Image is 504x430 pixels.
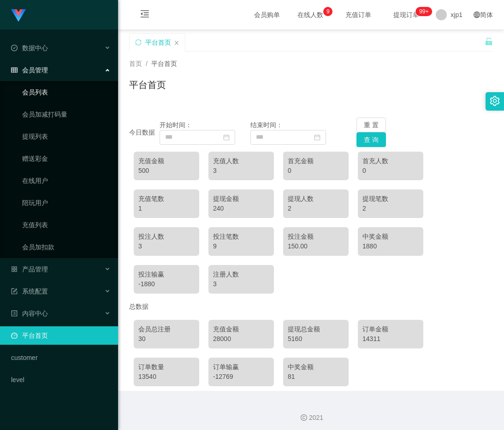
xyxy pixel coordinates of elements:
div: 2 [362,204,419,213]
i: 图标: table [11,67,18,73]
div: 0 [362,166,419,176]
span: 平台首页 [151,60,177,67]
span: 系统配置 [11,288,48,295]
span: 产品管理 [11,265,48,273]
span: 开始时间： [160,121,192,129]
div: 总数据 [129,298,493,315]
div: 500 [138,166,195,176]
div: 240 [213,204,269,213]
div: 3 [213,166,269,176]
div: 30 [138,334,195,344]
div: 3 [138,242,195,251]
div: 注册人数 [213,270,269,279]
a: level [11,371,111,389]
a: 会员加扣款 [22,238,111,256]
span: 在线人数 [293,12,328,18]
i: 图标: close [174,40,179,46]
div: 平台首页 [145,34,171,51]
i: 图标: sync [135,39,142,46]
a: customer [11,348,111,367]
div: 充值金额 [138,156,195,166]
button: 查 询 [356,132,386,147]
span: / [146,60,148,67]
div: 今日数据 [129,128,160,137]
div: 首充人数 [362,156,419,166]
div: 提现笔数 [362,194,419,204]
h1: 平台首页 [129,78,166,92]
div: 充值人数 [213,156,269,166]
div: 中奖金额 [362,232,419,242]
a: 提现列表 [22,127,111,146]
p: 9 [326,7,330,16]
span: 结束时间： [250,121,283,129]
div: 28000 [213,334,269,344]
i: 图标: unlock [485,37,493,46]
div: 会员总注册 [138,324,195,334]
a: 会员列表 [22,83,111,101]
i: 图标: copyright [301,414,307,421]
div: 150.00 [288,242,344,251]
a: 充值列表 [22,216,111,234]
i: 图标: global [474,12,480,18]
span: 数据中心 [11,44,48,52]
div: 充值金额 [213,324,269,334]
div: 订单金额 [362,324,419,334]
div: -1880 [138,279,195,289]
div: 投注输赢 [138,270,195,279]
span: 首页 [129,60,142,67]
span: 内容中心 [11,310,48,317]
button: 重 置 [356,118,386,132]
span: 提现订单 [389,12,424,18]
div: 提现金额 [213,194,269,204]
i: 图标: calendar [223,134,230,141]
div: 2 [288,204,344,213]
div: 3 [213,279,269,289]
div: 0 [288,166,344,176]
div: 首充金额 [288,156,344,166]
sup: 9 [323,7,332,16]
div: 9 [213,242,269,251]
a: 会员加减打码量 [22,105,111,124]
div: 投注人数 [138,232,195,242]
div: 1 [138,204,195,213]
a: 赠送彩金 [22,149,111,168]
i: 图标: check-circle-o [11,45,18,51]
div: 5160 [288,334,344,344]
a: 陪玩用户 [22,194,111,212]
i: 图标: setting [490,96,500,106]
i: 图标: menu-fold [129,0,160,30]
a: 在线用户 [22,171,111,190]
div: 1880 [362,242,419,251]
div: 投注笔数 [213,232,269,242]
div: 投注金额 [288,232,344,242]
span: 会员管理 [11,66,48,74]
img: logo.9652507e.png [11,9,26,22]
div: 提现人数 [288,194,344,204]
i: 图标: profile [11,310,18,317]
i: 图标: form [11,288,18,295]
div: 2021 [125,413,497,423]
a: 图标: dashboard平台首页 [11,326,111,345]
div: 充值笔数 [138,194,195,204]
div: 14311 [362,334,419,344]
span: 充值订单 [341,12,376,18]
i: 图标: appstore-o [11,266,18,272]
div: 提现总金额 [288,324,344,334]
sup: 176 [415,7,432,16]
i: 图标: calendar [314,134,320,141]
